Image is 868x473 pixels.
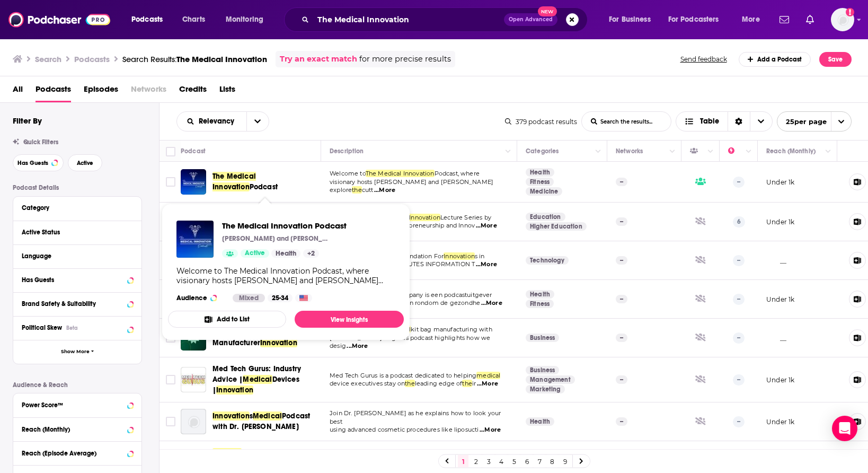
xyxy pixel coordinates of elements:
[398,252,444,260] span: Foundation For
[526,256,569,265] a: Technology
[22,204,126,212] div: Category
[777,111,852,132] button: open menu
[477,380,498,388] span: ...More
[677,55,730,64] button: Send feedback
[226,12,263,27] span: Monitoring
[415,380,463,387] span: leading edge of
[502,145,515,158] button: Column Actions
[728,112,750,131] div: Sort Direction
[819,52,852,67] button: Save
[362,186,374,194] span: cutt
[22,201,133,214] button: Category
[303,249,319,258] a: +2
[676,111,773,132] button: Choose View
[13,81,23,102] a: All
[22,426,124,433] div: Reach (Monthly)
[526,366,559,374] a: Business
[122,54,267,64] div: Search Results:
[728,145,743,157] div: Power Score
[616,334,627,342] p: --
[245,248,265,259] span: Active
[181,367,206,392] img: Med Tech Gurus: Industry Advice | Medical Devices | Innovation
[616,375,627,384] p: --
[846,8,854,16] svg: Add a profile image
[458,455,468,468] a: 1
[742,12,760,27] span: More
[616,217,627,226] p: --
[181,409,206,434] a: Innovations Medical Podcast with Dr. Bill Johnson
[616,417,627,426] p: --
[704,145,717,158] button: Column Actions
[66,325,78,331] div: Beta
[182,12,205,27] span: Charts
[526,334,559,342] a: Business
[330,409,501,425] span: Join Dr. [PERSON_NAME] as he explains how to look your best
[23,138,58,146] span: Quick Filters
[374,186,395,195] span: ...More
[253,411,282,421] span: Medical
[733,332,745,343] p: --
[526,375,575,384] a: Management
[526,168,554,177] a: Health
[462,380,472,387] span: the
[176,221,214,258] img: The Medical Innovation Podcast
[733,294,745,304] p: --
[22,273,133,286] button: Has Guests
[22,450,124,457] div: Reach (Episode Average)
[181,145,206,157] div: Podcast
[476,372,500,379] span: medical
[218,11,277,28] button: open menu
[181,169,206,195] img: The Medical Innovation Podcast
[22,401,124,409] div: Power Score™
[313,11,504,28] input: Search podcasts, credits, & more...
[124,11,176,28] button: open menu
[733,255,745,266] p: --
[330,170,366,177] span: Welcome to
[22,422,133,435] button: Reach (Monthly)
[222,221,347,231] a: The Medical Innovation Podcast
[176,54,267,64] span: The Medical Innovation
[352,186,362,194] span: the
[222,234,328,243] p: [PERSON_NAME] and [PERSON_NAME]
[212,411,317,432] a: InnovationsMedicalPodcast with Dr. [PERSON_NAME]
[22,297,133,310] a: Brand Safety & Suitability
[271,249,300,258] a: Health
[353,260,475,268] span: Education DISTRIBUTES INFORMATION T
[22,252,126,260] div: Language
[472,380,476,387] span: ir
[359,53,451,65] span: for more precise results
[480,426,501,434] span: ...More
[526,385,565,393] a: Marketing
[280,53,357,65] a: Try an exact match
[481,299,502,308] span: ...More
[739,52,811,67] a: Add a Podcast
[246,112,269,131] button: open menu
[219,81,235,102] a: Lists
[17,160,48,166] span: Has Guests
[330,145,364,157] div: Description
[241,249,269,258] a: Active
[268,294,293,302] div: 25-34
[212,448,242,457] span: Medical
[616,256,627,265] p: --
[168,311,286,328] button: Add to List
[35,54,61,64] h3: Search
[74,54,110,64] h3: Podcasts
[212,171,317,192] a: The Medical InnovationPodcast
[766,295,794,304] p: Under 1k
[166,177,175,187] span: Toggle select row
[526,290,554,299] a: Health
[36,81,71,102] a: Podcasts
[616,145,643,157] div: Networks
[766,217,794,226] p: Under 1k
[68,154,102,171] button: Active
[476,222,497,230] span: ...More
[366,170,435,177] span: The Medical Innovation
[233,294,265,302] div: Mixed
[212,364,317,396] a: Med Tech Gurus: Industry Advice |MedicalDevices |Innovation
[411,326,492,333] span: kit bag manufacturing with
[616,295,627,303] p: --
[13,184,142,191] p: Podcast Details
[435,170,480,177] span: Podcast, where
